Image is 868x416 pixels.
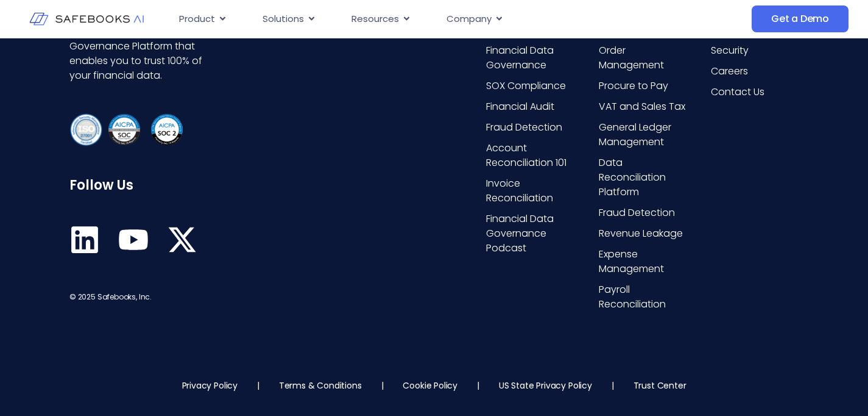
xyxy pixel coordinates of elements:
span: Fraud Detection [599,206,675,220]
span: Resources [351,12,399,26]
a: Expense Management [599,247,686,276]
span: Careers [711,64,748,79]
span: Fraud Detection [486,120,562,135]
span: SOX Compliance [486,79,566,93]
a: Payroll Reconciliation [599,282,686,312]
span: Revenue Leakage [599,226,683,241]
span: Company [446,12,492,26]
a: US State Privacy Policy [499,379,592,392]
a: SOX Compliance [486,79,574,93]
p: | [612,379,614,392]
a: Financial Data Governance [486,43,574,73]
a: Financial Data Governance Podcast [486,212,574,256]
a: Invoice Reconciliation [486,176,574,206]
nav: Menu [169,7,660,31]
a: Order Management [599,43,686,73]
a: Contact Us [711,85,799,99]
a: Get a Demo [752,5,849,32]
a: Data Reconciliation Platform [599,156,686,199]
a: Cookie Policy [403,379,457,392]
div: Menu Toggle [169,7,660,31]
p: The Financial Data Governance Platform that enables you to trust 100% of your financial data. [69,24,204,83]
span: Financial Audit [486,99,554,114]
p: | [381,379,384,392]
span: Security [711,43,749,58]
span: Solutions [263,12,304,26]
h6: Follow Us [69,178,204,193]
a: Careers [711,64,799,79]
a: Fraud Detection [599,206,686,220]
span: Contact Us [711,85,764,99]
span: Procure to Pay [599,79,668,93]
a: General Ledger Management [599,120,686,149]
a: Revenue Leakage [599,226,686,241]
a: VAT and Sales Tax [599,99,686,114]
a: Privacy Policy [182,379,238,392]
a: Financial Audit [486,99,574,114]
a: Fraud Detection [486,120,574,135]
a: Terms & Conditions [279,379,362,392]
a: Procure to Pay [599,79,686,93]
a: Trust Center [633,379,686,392]
span: © 2025 Safebooks, Inc. [69,292,152,302]
a: Security [711,43,799,58]
span: Product [179,12,215,26]
p: | [477,379,479,392]
span: VAT and Sales Tax [599,99,685,114]
span: Get a Demo [771,13,829,25]
a: Account Reconciliation 101 [486,141,574,170]
p: | [257,379,259,392]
